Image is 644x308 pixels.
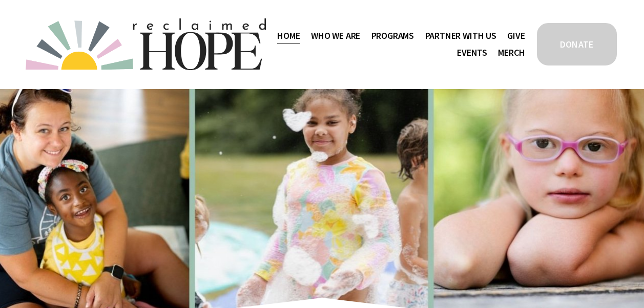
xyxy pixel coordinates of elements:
[277,28,300,45] a: Home
[498,45,525,61] a: Merch
[371,29,414,43] span: Programs
[311,28,360,45] a: folder dropdown
[507,28,525,45] a: Give
[311,29,360,43] span: Who We Are
[425,28,496,45] a: folder dropdown
[425,29,496,43] span: Partner With Us
[26,18,266,70] img: Reclaimed Hope Initiative
[535,21,618,67] a: DONATE
[371,28,414,45] a: folder dropdown
[457,45,487,61] a: Events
